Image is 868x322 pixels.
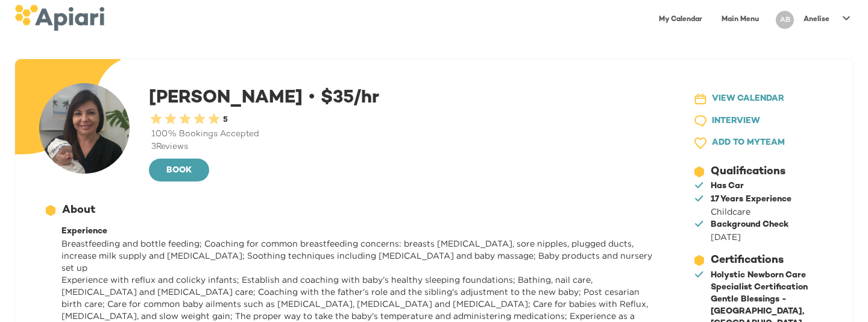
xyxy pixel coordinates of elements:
a: Main Menu [714,7,766,32]
div: Has Car [711,180,744,192]
button: INTERVIEW [683,110,822,133]
div: Experience [61,226,654,238]
button: ADD TO MYTEAM [683,132,822,154]
span: VIEW CALENDAR [712,92,784,107]
button: VIEW CALENDAR [683,88,822,110]
div: Childcare [711,206,791,218]
div: 5 [221,115,228,126]
a: My Calendar [652,7,709,32]
img: user-photo-123-1725325641462.jpeg [39,83,130,174]
div: 17 Years Experience [711,194,791,206]
div: [DATE] [711,231,788,243]
div: 3 Reviews [149,141,659,153]
div: About [62,203,95,218]
div: Certifications [711,253,784,268]
div: AB [776,11,794,29]
div: Qualifications [711,164,785,180]
div: Background Check [711,219,788,231]
img: logo [14,5,104,31]
span: $ 35 /hr [303,89,379,108]
div: [PERSON_NAME] [149,83,659,183]
span: • [307,86,316,106]
button: BOOK [149,159,209,182]
span: BOOK [159,163,200,178]
span: INTERVIEW [712,114,760,129]
p: Anelise [804,14,829,25]
span: ADD TO MY TEAM [712,136,785,151]
div: 100 % Bookings Accepted [149,128,659,140]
